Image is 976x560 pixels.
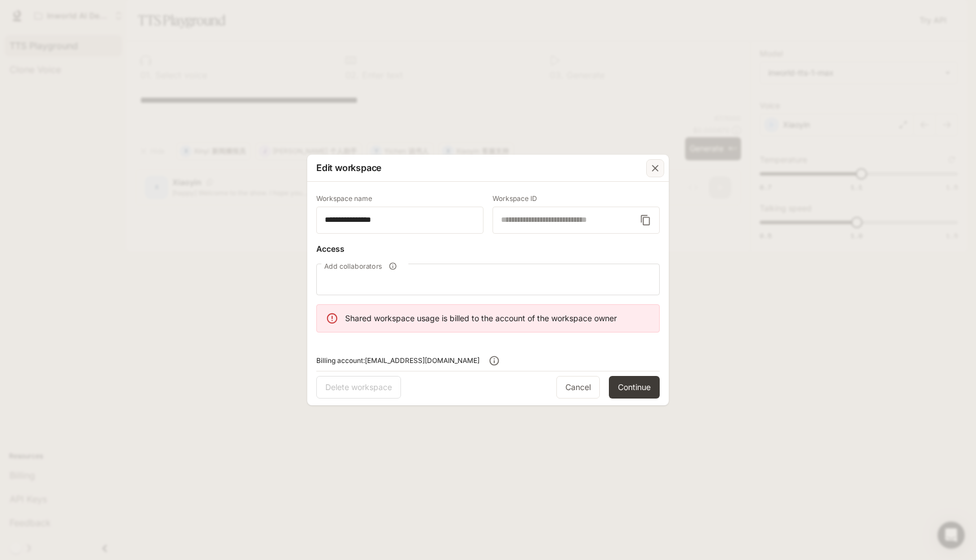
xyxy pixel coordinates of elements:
[493,195,537,202] p: Workspace ID
[345,308,617,329] div: Shared workspace usage is billed to the account of the workspace owner
[316,355,480,366] span: Billing account: [EMAIL_ADDRESS][DOMAIN_NAME]
[609,376,660,399] button: Continue
[316,376,401,399] span: You cannot delete your only workspace. Please create another workspace before deleting this works...
[324,261,382,271] span: Add collaborators
[316,195,372,202] p: Workspace name
[493,195,660,234] div: Workspace ID cannot be changed
[556,376,600,399] button: Cancel
[385,259,400,274] button: Add collaborators
[316,161,381,174] p: Edit workspace
[316,243,345,255] p: Access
